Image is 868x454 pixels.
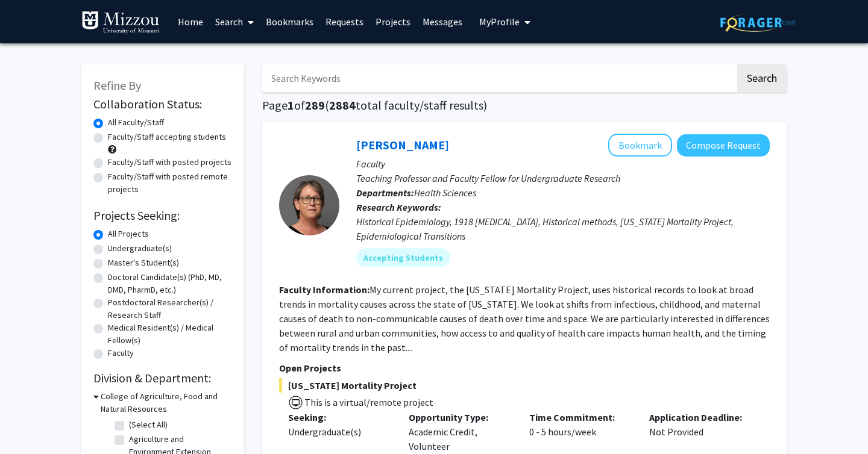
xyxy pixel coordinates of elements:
[520,410,641,453] div: 0 - 5 hours/week
[414,187,476,199] span: Health Sciences
[737,64,787,92] button: Search
[288,98,294,113] span: 1
[81,11,160,35] img: University of Missouri Logo
[108,131,226,143] label: Faculty/Staff accepting students
[329,98,356,113] span: 2884
[279,284,770,353] fg-read-more: My current project, the [US_STATE] Mortality Project, uses historical records to look at broad tr...
[172,1,209,43] a: Home
[356,171,770,185] p: Teaching Professor and Faculty Fellow for Undergraduate Research
[108,257,179,269] label: Master's Student(s)
[356,248,450,267] mat-chip: Accepting Students
[101,390,232,415] h3: College of Agriculture, Food and Natural Resources
[288,424,391,439] div: Undergraduate(s)
[279,361,770,375] p: Open Projects
[260,1,319,43] a: Bookmarks
[129,418,168,431] label: (Select All)
[529,410,632,424] p: Time Commitment:
[279,378,770,393] span: [US_STATE] Mortality Project
[93,78,141,93] span: Refine By
[305,98,325,113] span: 289
[108,322,232,347] label: Medical Resident(s) / Medical Fellow(s)
[356,157,770,171] p: Faculty
[303,396,433,408] span: This is a virtual/remote project
[400,410,520,453] div: Academic Credit, Volunteer
[356,137,449,152] a: [PERSON_NAME]
[93,97,232,111] h2: Collaboration Status:
[356,214,770,243] div: Historical Epidemiology, 1918 [MEDICAL_DATA], Historical methods, [US_STATE] Mortality Project, E...
[108,228,149,240] label: All Projects
[108,156,231,169] label: Faculty/Staff with posted projects
[108,170,232,196] label: Faculty/Staff with posted remote projects
[209,1,260,43] a: Search
[9,400,51,445] iframe: Chat
[279,284,370,296] b: Faculty Information:
[409,410,511,424] p: Opportunity Type:
[108,242,172,255] label: Undergraduate(s)
[356,201,441,213] b: Research Keywords:
[677,134,770,157] button: Compose Request to Carolyn Orbann
[93,371,232,385] h2: Division & Department:
[108,347,134,359] label: Faculty
[262,98,787,113] h1: Page of ( total faculty/staff results)
[649,410,752,424] p: Application Deadline:
[93,208,232,223] h2: Projects Seeking:
[720,13,796,32] img: ForagerOne Logo
[319,1,370,43] a: Requests
[479,16,520,28] span: My Profile
[288,410,391,424] p: Seeking:
[108,271,232,296] label: Doctoral Candidate(s) (PhD, MD, DMD, PharmD, etc.)
[640,410,761,453] div: Not Provided
[262,64,735,92] input: Search Keywords
[370,1,417,43] a: Projects
[356,187,414,199] b: Departments:
[417,1,468,43] a: Messages
[108,116,164,129] label: All Faculty/Staff
[608,134,672,157] button: Add Carolyn Orbann to Bookmarks
[108,296,232,322] label: Postdoctoral Researcher(s) / Research Staff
